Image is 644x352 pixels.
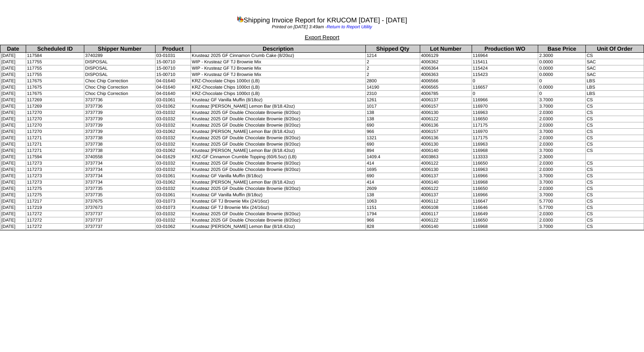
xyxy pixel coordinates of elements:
[84,103,156,110] td: 3737736
[26,154,84,160] td: 117594
[472,141,538,148] td: 116963
[365,84,420,91] td: 14190
[191,45,366,53] th: Description
[26,110,84,116] td: 117270
[585,84,644,91] td: LBS
[84,141,156,148] td: 3737738
[26,217,84,224] td: 117272
[155,179,191,186] td: 03-01062
[26,129,84,135] td: 117270
[420,72,472,78] td: 4006363
[191,91,366,97] td: KRZ-Chocolate Chips 1000ct (LB)
[26,179,84,186] td: 117273
[191,179,366,186] td: Krusteaz [PERSON_NAME] Lemon Bar (8/18.42oz)
[191,65,366,72] td: WIP - Krusteaz GF TJ Brownie Mix
[155,122,191,129] td: 03-01032
[26,65,84,72] td: 117755
[420,97,472,103] td: 4006137
[538,91,585,97] td: 0
[420,103,472,110] td: 4006157
[26,116,84,122] td: 117270
[420,110,472,116] td: 4006130
[0,179,26,186] td: [DATE]
[237,16,244,22] img: graph.gif
[26,59,84,65] td: 117755
[26,72,84,78] td: 117755
[155,59,191,65] td: 15-00710
[585,78,644,84] td: LBS
[84,72,156,78] td: DISPOSAL
[155,72,191,78] td: 15-00710
[538,205,585,211] td: 5.7700
[538,110,585,116] td: 2.0300
[538,116,585,122] td: 2.0300
[472,91,538,97] td: 0
[585,198,644,205] td: CS
[0,78,26,84] td: [DATE]
[538,122,585,129] td: 2.0300
[585,179,644,186] td: CS
[365,110,420,116] td: 138
[26,192,84,198] td: 117275
[472,173,538,179] td: 116966
[420,217,472,224] td: 4006122
[538,78,585,84] td: 0
[365,211,420,217] td: 1794
[191,217,366,224] td: Krusteaz 2025 GF Double Chocolate Brownie (8/20oz)
[155,186,191,192] td: 03-01032
[26,160,84,167] td: 117273
[84,179,156,186] td: 3737734
[472,110,538,116] td: 116963
[84,167,156,173] td: 3737734
[0,129,26,135] td: [DATE]
[26,148,84,154] td: 117271
[191,84,366,91] td: KRZ-Chocolate Chips 1000ct (LB)
[585,167,644,173] td: CS
[365,217,420,224] td: 966
[365,78,420,84] td: 2800
[585,59,644,65] td: SAC
[305,34,339,41] a: Export Report
[0,224,26,230] td: [DATE]
[538,173,585,179] td: 3.7000
[420,122,472,129] td: 4006136
[585,91,644,97] td: LBS
[84,84,156,91] td: Choc Chip Correction
[420,141,472,148] td: 4006130
[585,217,644,224] td: CS
[585,97,644,103] td: CS
[472,217,538,224] td: 116650
[420,65,472,72] td: 4006364
[84,160,156,167] td: 3737734
[26,173,84,179] td: 117273
[26,84,84,91] td: 117675
[0,154,26,160] td: [DATE]
[365,205,420,211] td: 1151
[84,198,156,205] td: 3737675
[585,45,644,53] th: Unit Of Order
[538,53,585,59] td: 2.3000
[84,97,156,103] td: 3737736
[365,192,420,198] td: 138
[585,211,644,217] td: CS
[84,173,156,179] td: 3737734
[191,211,366,217] td: Krusteaz 2025 GF Double Chocolate Brownie (8/20oz)
[0,148,26,154] td: [DATE]
[585,116,644,122] td: CS
[420,91,472,97] td: 4006785
[155,135,191,141] td: 03-01032
[365,154,420,160] td: 1409.4
[538,192,585,198] td: 3.7000
[191,154,366,160] td: KRZ-GF Cinnamon Crumble Topping (60/6.5oz) (LB)
[0,72,26,78] td: [DATE]
[84,53,156,59] td: 3740289
[365,116,420,122] td: 138
[191,53,366,59] td: Krusteaz 2025 GF Cinnamon Crumb Cake (8/20oz)
[155,154,191,160] td: 04-01629
[0,217,26,224] td: [DATE]
[420,129,472,135] td: 4006157
[191,122,366,129] td: Krusteaz 2025 GF Double Chocolate Brownie (8/20oz)
[538,141,585,148] td: 2.0300
[0,110,26,116] td: [DATE]
[365,45,420,53] th: Shipped Qty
